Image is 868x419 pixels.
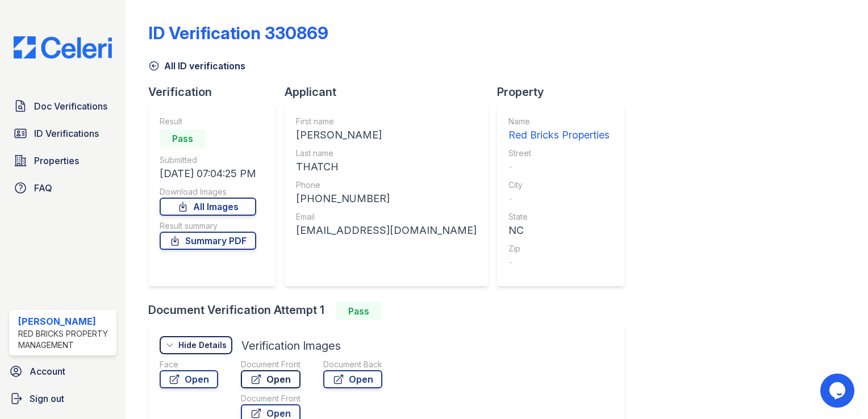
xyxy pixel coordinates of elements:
div: Download Images [160,186,256,198]
div: [PERSON_NAME] [18,315,112,328]
div: Red Bricks Properties [508,127,610,143]
div: Verification [148,84,285,100]
div: NC [508,223,610,238]
div: - [508,254,610,270]
div: Document Verification Attempt 1 [148,302,633,320]
iframe: chat widget [820,374,857,408]
a: All Images [160,198,256,216]
div: Pass [336,302,381,320]
div: City [508,179,610,191]
a: ID Verifications [9,122,116,145]
div: Document Front [241,393,301,404]
div: Last name [296,148,477,159]
span: Properties [34,154,79,167]
a: Open [323,370,382,388]
a: Sign out [5,387,121,410]
div: [EMAIL_ADDRESS][DOMAIN_NAME] [296,223,477,238]
div: First name [296,116,477,127]
span: Sign out [30,392,64,405]
div: Property [497,84,633,100]
div: State [508,211,610,223]
div: Submitted [160,154,256,166]
img: CE_Logo_Blue-a8612792a0a2168367f1c8372b55b34899dd931a85d93a1a3d3e32e68fde9ad4.png [5,36,121,58]
div: Pass [160,129,205,148]
div: Document Front [241,359,301,370]
a: Open [160,370,218,388]
div: - [508,159,610,175]
a: Doc Verifications [9,95,116,118]
span: Doc Verifications [34,99,107,113]
div: ID Verification 330869 [148,23,328,43]
div: Document Back [323,359,382,370]
div: - [508,191,610,207]
a: All ID verifications [148,59,245,73]
span: ID Verifications [34,127,99,140]
div: Face [160,359,218,370]
div: THATCH [296,159,477,175]
div: Result summary [160,220,256,232]
div: [PERSON_NAME] [296,127,477,143]
a: FAQ [9,177,116,199]
div: Street [508,148,610,159]
a: Account [5,360,121,383]
div: Phone [296,179,477,191]
div: Zip [508,243,610,254]
div: Verification Images [241,338,341,354]
a: Summary PDF [160,232,256,250]
span: Account [30,364,65,378]
a: Open [241,370,301,388]
span: FAQ [34,181,52,195]
a: Properties [9,149,116,172]
div: Applicant [285,84,497,100]
div: Email [296,211,477,223]
div: [DATE] 07:04:25 PM [160,166,256,182]
div: Hide Details [178,340,227,351]
div: Red Bricks Property Management [18,328,112,351]
a: Name Red Bricks Properties [508,116,610,143]
div: Result [160,116,256,127]
div: [PHONE_NUMBER] [296,191,477,207]
div: Name [508,116,610,127]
